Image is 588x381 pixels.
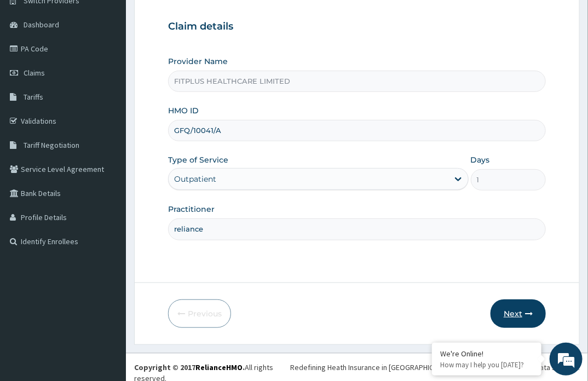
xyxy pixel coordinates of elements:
div: Minimize live chat window [180,5,206,32]
h3: Claim details [168,21,546,33]
img: d_794563401_company_1708531726252_794563401 [20,55,44,82]
label: Type of Service [168,154,228,165]
button: Next [491,299,546,328]
span: Claims [24,68,45,78]
label: HMO ID [168,105,199,116]
div: We're Online! [440,349,533,359]
a: RelianceHMO [195,362,243,372]
label: Days [471,154,490,165]
span: We're online! [64,118,151,229]
label: Provider Name [168,56,228,67]
div: Chat with us now [57,61,184,76]
label: Practitioner [168,204,215,215]
div: Redefining Heath Insurance in [GEOGRAPHIC_DATA] using Telemedicine and Data Science! [290,362,580,373]
span: Dashboard [24,20,59,30]
span: Tariff Negotiation [24,140,79,150]
p: How may I help you today? [440,360,533,370]
span: Tariffs [24,92,43,102]
input: Enter HMO ID [168,120,546,141]
input: Enter Name [168,218,546,240]
strong: Copyright © 2017 . [134,362,245,372]
div: Outpatient [174,174,216,184]
textarea: Type your message and hit 'Enter' [5,260,209,298]
button: Previous [168,299,231,328]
